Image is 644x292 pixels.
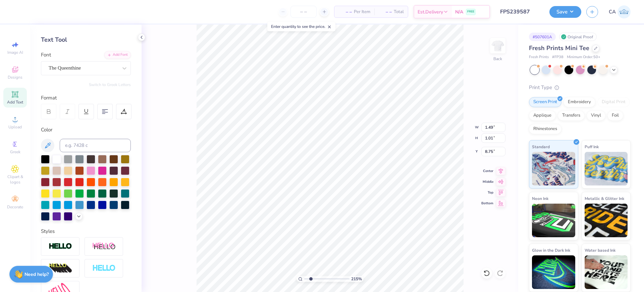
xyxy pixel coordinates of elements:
img: Back [491,39,504,52]
span: Fresh Prints Mini Tee [529,44,589,52]
span: Clipart & logos [3,174,27,185]
span: # FP38 [552,54,563,60]
img: Water based Ink [585,255,628,289]
img: Negative Space [92,264,116,272]
img: Puff Ink [585,152,628,185]
div: Embroidery [563,97,595,107]
strong: Need help? [24,271,49,278]
span: Designs [8,75,22,80]
div: Styles [41,227,131,235]
div: Color [41,126,131,134]
span: Glow in the Dark Ink [532,247,570,254]
img: Glow in the Dark Ink [532,255,575,289]
a: CA [609,5,631,18]
div: Print Type [529,84,631,91]
img: Chollene Anne Aranda [618,5,631,18]
div: Applique [529,111,556,121]
div: Format [41,94,131,102]
span: Greek [10,149,20,155]
label: Font [41,51,51,59]
span: Metallic & Glitter Ink [585,195,624,202]
span: Neon Ink [532,195,548,202]
input: e.g. 7428 c [60,139,131,152]
span: Est. Delivery [418,8,443,15]
div: Text Tool [41,35,131,44]
span: Water based Ink [585,247,615,254]
span: Middle [481,179,493,184]
span: Bottom [481,201,493,206]
div: Add Font [104,51,131,59]
div: Screen Print [529,97,561,107]
span: N/A [455,8,463,15]
span: Puff Ink [585,143,599,150]
span: – – [378,8,392,15]
button: Switch to Greek Letters [89,82,131,87]
button: Save [549,6,581,18]
span: Upload [8,124,22,130]
div: Digital Print [597,97,630,107]
div: Original Proof [559,33,597,41]
span: Center [481,169,493,173]
img: 3d Illusion [49,263,72,274]
span: Add Text [7,99,23,105]
img: Metallic & Glitter Ink [585,204,628,237]
div: Vinyl [587,111,605,121]
div: # 507601A [529,33,556,41]
span: Minimum Order: 50 + [567,54,600,60]
img: Shadow [92,242,116,251]
input: – – [290,6,317,18]
input: Untitled Design [495,5,544,18]
span: Top [481,190,493,195]
span: 215 % [351,276,362,282]
div: Enter quantity to see the price. [267,22,335,31]
div: Foil [607,111,623,121]
span: – – [338,8,352,15]
span: Standard [532,143,550,150]
div: Transfers [558,111,585,121]
img: Neon Ink [532,204,575,237]
span: Total [394,8,404,15]
div: Rhinestones [529,124,561,134]
span: CA [609,8,616,16]
span: Decorate [7,204,23,210]
span: Image AI [7,50,23,55]
img: Stroke [49,243,72,250]
div: Back [493,56,502,62]
span: Per Item [354,8,370,15]
img: Standard [532,152,575,185]
span: Fresh Prints [529,54,549,60]
span: FREE [467,9,474,14]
